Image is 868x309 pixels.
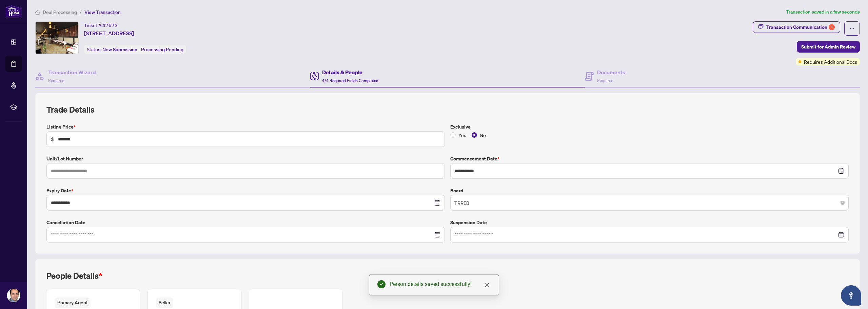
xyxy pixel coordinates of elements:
[46,219,445,226] label: Cancellation Date
[102,22,118,28] span: 47673
[51,135,54,143] span: $
[766,22,835,33] div: Transaction Communication
[7,289,20,302] img: Profile Icon
[48,78,64,83] span: Required
[322,78,378,83] span: 4/4 Required Fields Completed
[841,285,861,306] button: Open asap
[80,8,82,16] li: /
[46,104,849,115] h2: Trade Details
[48,68,96,76] h4: Transaction Wizard
[36,22,78,54] img: IMG-W12322028_1.jpg
[156,297,173,308] span: Seller
[84,29,134,37] span: [STREET_ADDRESS]
[46,187,445,194] label: Expiry Date
[797,41,860,53] button: Submit for Admin Review
[450,187,849,194] label: Board
[5,5,22,18] img: logo
[786,8,860,16] article: Transaction saved in a few seconds
[450,123,849,131] label: Exclusive
[102,46,183,53] span: New Submission - Processing Pending
[484,281,491,289] a: Close
[450,219,849,226] label: Suspension Date
[841,201,845,205] span: close-circle
[46,270,102,281] h2: People Details
[477,131,489,139] span: No
[84,21,118,29] div: Ticket #:
[850,26,854,31] span: ellipsis
[390,280,491,288] div: Person details saved successfully!
[46,155,445,162] label: Unit/Lot Number
[454,196,845,209] span: TRREB
[35,10,40,15] span: home
[84,9,121,15] span: View Transaction
[753,21,840,33] button: Transaction Communication1
[450,155,849,162] label: Commencement Date
[597,68,625,76] h4: Documents
[456,131,469,139] span: Yes
[377,280,386,288] span: check-circle
[801,41,855,52] span: Submit for Admin Review
[46,123,445,131] label: Listing Price
[829,24,835,30] div: 1
[804,58,857,65] span: Requires Additional Docs
[597,78,613,83] span: Required
[55,297,91,308] span: Primary Agent
[84,45,186,54] div: Status:
[485,282,490,288] span: close
[43,9,77,15] span: Deal Processing
[322,68,378,76] h4: Details & People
